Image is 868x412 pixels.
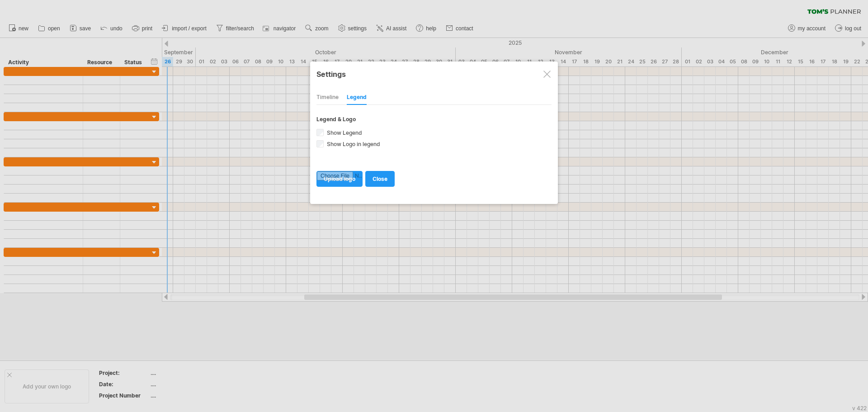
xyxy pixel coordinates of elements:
[316,116,552,123] div: Legend & Logo
[365,171,395,187] a: close
[373,175,387,182] span: close
[324,175,355,182] span: upload logo
[325,141,380,147] span: Show Logo in legend
[325,129,362,136] span: Show Legend
[316,171,363,187] a: upload logo
[347,90,367,105] div: Legend
[316,66,552,82] div: Settings
[316,90,339,105] div: Timeline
